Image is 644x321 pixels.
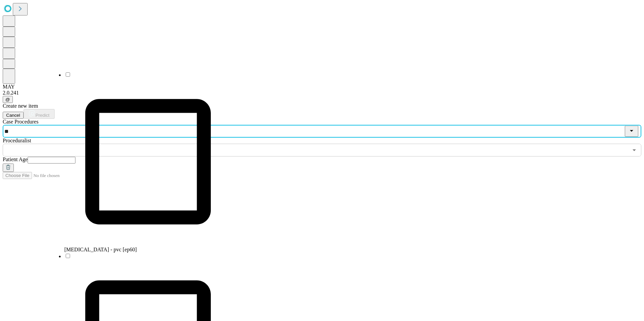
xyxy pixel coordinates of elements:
[3,119,38,124] span: Scheduled Procedure
[625,126,638,137] button: Close
[630,145,639,155] button: Open
[3,96,13,103] button: @
[3,103,38,109] span: Create new item
[3,90,641,96] div: 2.0.241
[3,112,24,119] button: Cancel
[3,84,641,90] div: MAY
[3,138,31,143] span: Proceduralist
[35,113,49,118] span: Predict
[64,247,137,252] span: [MEDICAL_DATA] - pvc [ep60]
[6,113,20,118] span: Cancel
[3,156,28,162] span: Patient Age
[5,97,10,102] span: @
[24,109,55,119] button: Predict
